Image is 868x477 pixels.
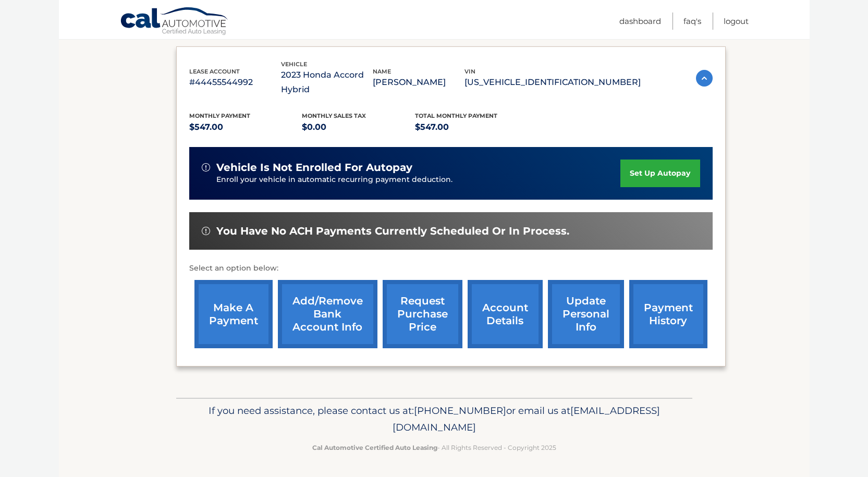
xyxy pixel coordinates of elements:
[120,7,229,37] a: Cal Automotive
[464,75,641,90] p: [US_VEHICLE_IDENTIFICATION_NUMBER]
[393,405,660,433] span: [EMAIL_ADDRESS][DOMAIN_NAME]
[373,75,464,90] p: [PERSON_NAME]
[183,442,686,453] p: - All Rights Reserved - Copyright 2025
[194,280,273,348] a: make a payment
[373,68,391,75] span: name
[724,13,749,30] a: Logout
[302,112,366,119] span: Monthly sales Tax
[415,120,528,134] p: $547.00
[683,13,701,30] a: FAQ's
[189,120,302,134] p: $547.00
[312,444,437,451] strong: Cal Automotive Certified Auto Leasing
[216,161,412,174] span: vehicle is not enrolled for autopay
[202,227,210,235] img: alert-white.svg
[464,68,475,75] span: vin
[468,280,543,348] a: account details
[383,280,462,348] a: request purchase price
[216,225,569,238] span: You have no ACH payments currently scheduled or in process.
[414,405,506,417] span: [PHONE_NUMBER]
[189,75,281,90] p: #44455544992
[281,60,307,68] span: vehicle
[619,13,661,30] a: Dashboard
[183,402,686,436] p: If you need assistance, please contact us at: or email us at
[696,70,713,87] img: accordion-active.svg
[202,163,210,172] img: alert-white.svg
[415,112,497,119] span: Total Monthly Payment
[189,112,250,119] span: Monthly Payment
[629,280,707,348] a: payment history
[189,262,713,275] p: Select an option below:
[548,280,624,348] a: update personal info
[281,68,373,97] p: 2023 Honda Accord Hybrid
[216,174,621,186] p: Enroll your vehicle in automatic recurring payment deduction.
[278,280,377,348] a: Add/Remove bank account info
[189,68,240,75] span: lease account
[302,120,415,134] p: $0.00
[620,160,700,187] a: set up autopay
